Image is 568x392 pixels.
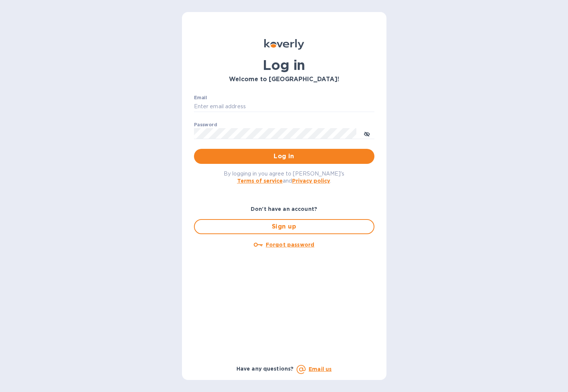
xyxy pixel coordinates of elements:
a: Terms of service [237,178,283,184]
label: Password [194,123,217,127]
button: Sign up [194,219,374,234]
input: Enter email address [194,101,374,112]
b: Have any questions? [236,366,294,372]
img: Koverly [264,39,304,50]
h3: Welcome to [GEOGRAPHIC_DATA]! [194,76,374,83]
span: Sign up [201,222,368,231]
u: Forgot password [266,242,314,248]
h1: Log in [194,57,374,73]
b: Don't have an account? [251,206,317,212]
a: Email us [309,366,332,372]
button: Log in [194,149,374,164]
button: toggle password visibility [359,126,374,141]
a: Privacy policy [292,178,330,184]
span: By logging in you agree to [PERSON_NAME]'s and . [224,171,344,184]
label: Email [194,95,207,100]
span: Log in [200,152,368,161]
